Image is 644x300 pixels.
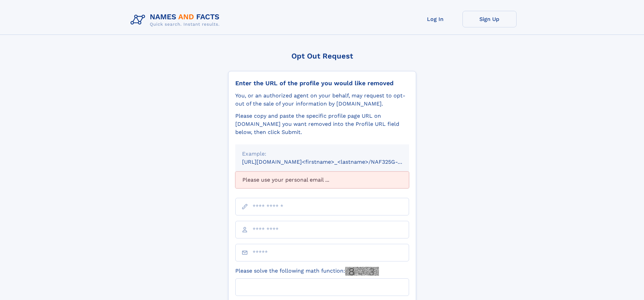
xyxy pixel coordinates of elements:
small: [URL][DOMAIN_NAME]<firstname>_<lastname>/NAF325G-xxxxxxxx [242,159,422,165]
div: You, or an authorized agent on your behalf, may request to opt-out of the sale of your informatio... [235,92,409,108]
a: Sign Up [462,11,517,27]
div: Enter the URL of the profile you would like removed [235,79,409,87]
div: Please copy and paste the specific profile page URL on [DOMAIN_NAME] you want removed into the Pr... [235,112,409,136]
div: Example: [242,150,402,158]
div: Please use your personal email ... [235,171,409,188]
div: Opt Out Request [228,52,416,60]
img: Logo Names and Facts [128,11,225,29]
a: Log In [408,11,462,27]
label: Please solve the following math function: [235,267,379,276]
